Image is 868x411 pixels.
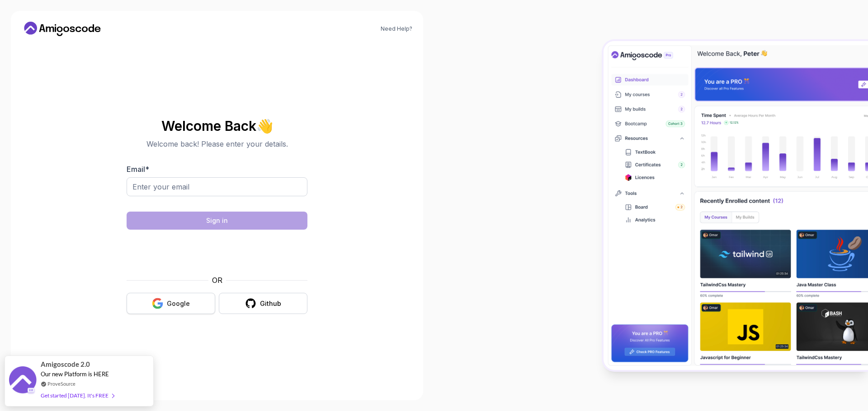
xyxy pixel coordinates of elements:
div: Google [167,299,190,308]
p: OR [212,275,222,286]
button: Github [219,293,307,314]
button: Google [127,293,215,314]
button: Sign in [127,212,307,230]
div: Sign in [206,216,228,225]
span: Amigoscode 2.0 [41,359,90,369]
img: Amigoscode Dashboard [604,41,868,370]
span: Our new Platform is HERE [41,370,109,378]
div: Github [260,299,281,308]
input: Enter your email [127,177,307,196]
a: ProveSource [47,380,75,388]
img: provesource social proof notification image [9,366,36,396]
p: Welcome back! Please enter your details. [127,139,307,149]
div: Get started [DATE]. It's FREE [41,390,114,401]
h2: Welcome Back [127,119,307,133]
iframe: Widget que contiene una casilla de verificación para el desafío de seguridad de hCaptcha [149,235,285,269]
span: 👋 [255,118,274,134]
a: Home link [22,22,103,36]
a: Need Help? [381,25,412,32]
label: Email * [127,165,149,174]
